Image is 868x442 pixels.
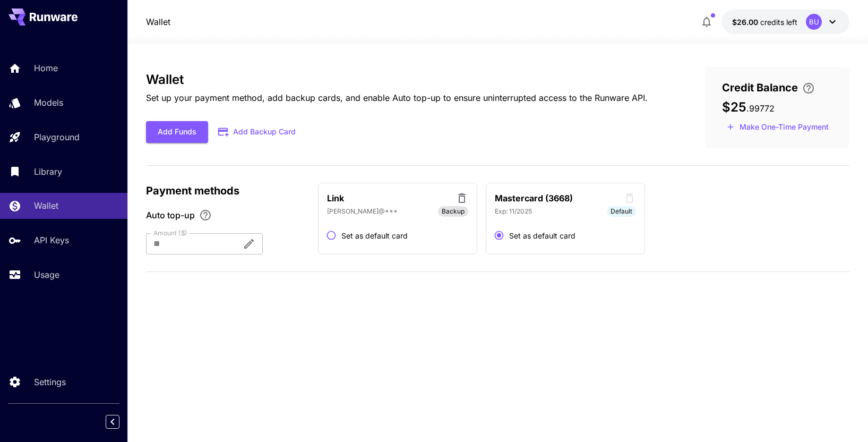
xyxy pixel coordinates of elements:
[495,192,573,205] p: Mastercard (3668)
[442,207,465,216] span: Backup
[146,72,648,87] h3: Wallet
[607,207,636,216] span: Default
[34,268,59,281] p: Usage
[114,412,127,431] div: Collapse sidebar
[146,121,208,143] button: Add Funds
[34,376,66,388] p: Settings
[760,18,797,27] span: credits left
[146,15,170,28] a: Wallet
[195,209,216,222] button: Enable Auto top-up to ensure uninterrupted service. We'll automatically bill the chosen amount wh...
[722,119,833,135] button: Make a one-time, non-recurring payment
[341,230,408,241] span: Set as default card
[34,234,69,246] p: API Keys
[146,183,305,199] p: Payment methods
[732,18,760,27] span: $26.00
[722,99,746,115] span: $25
[806,14,822,30] div: BU
[509,230,575,241] span: Set as default card
[721,10,849,34] button: $25.99772BU
[495,207,532,216] p: Exp: 11/2025
[153,228,187,237] label: Amount ($)
[34,62,58,74] p: Home
[146,91,648,104] p: Set up your payment method, add backup cards, and enable Auto top-up to ensure uninterrupted acce...
[106,415,119,429] button: Collapse sidebar
[34,165,62,178] p: Library
[146,209,195,222] span: Auto top-up
[732,16,797,28] div: $25.99772
[34,96,63,109] p: Models
[327,207,398,216] p: [PERSON_NAME]@***
[34,199,58,212] p: Wallet
[208,122,307,142] button: Add Backup Card
[34,131,80,143] p: Playground
[146,15,170,28] nav: breadcrumb
[722,80,798,96] span: Credit Balance
[327,192,344,205] p: Link
[746,103,775,114] span: . 99772
[798,82,819,95] button: Enter your card details and choose an Auto top-up amount to avoid service interruptions. We'll au...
